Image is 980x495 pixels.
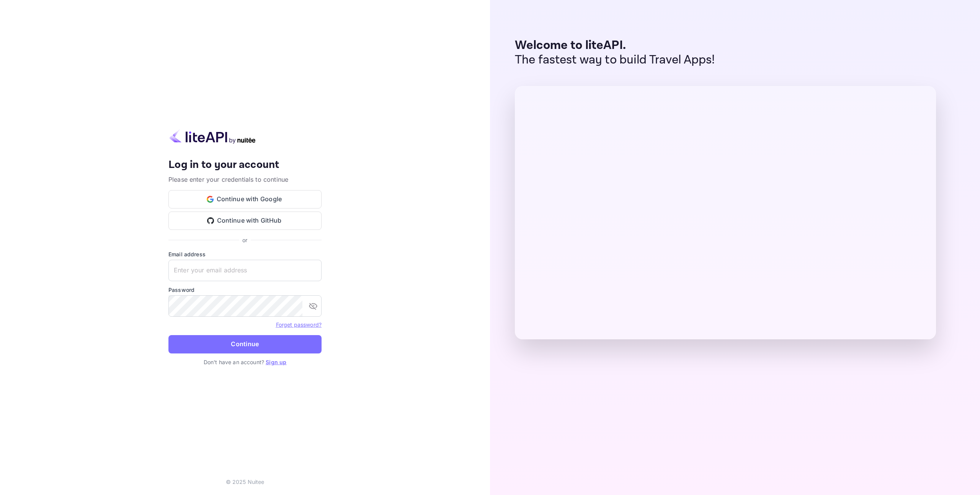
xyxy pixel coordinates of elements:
[168,129,256,144] img: liteapi
[168,260,322,281] input: Enter your email address
[242,236,247,244] p: or
[276,321,322,328] a: Forget password?
[515,53,715,67] p: The fastest way to build Travel Apps!
[276,321,322,328] a: Forget password?
[266,359,286,365] a: Sign up
[515,86,936,339] img: liteAPI Dashboard Preview
[168,358,322,366] p: Don't have an account?
[168,212,322,230] button: Continue with GitHub
[305,298,321,314] button: toggle password visibility
[226,478,265,486] p: © 2025 Nuitee
[515,38,715,53] p: Welcome to liteAPI.
[168,158,322,172] h4: Log in to your account
[168,335,322,353] button: Continue
[168,190,322,208] button: Continue with Google
[168,286,322,294] label: Password
[168,175,322,184] p: Please enter your credentials to continue
[168,250,322,258] label: Email address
